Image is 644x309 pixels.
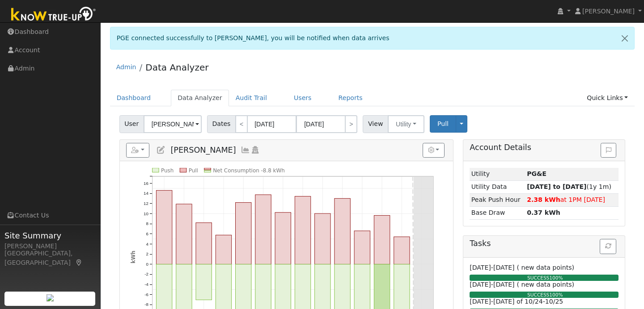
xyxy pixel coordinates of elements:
span: ( new data points) [517,281,574,288]
text: 8 [146,221,148,226]
span: [PERSON_NAME] [582,8,635,15]
a: Users [287,90,318,106]
text: -4 [144,282,148,287]
button: Utility [388,115,424,133]
rect: onclick="" [156,190,172,264]
a: Reports [332,90,369,106]
button: Issue History [601,143,616,158]
a: < [235,115,248,133]
rect: onclick="" [255,195,271,264]
rect: onclick="" [374,215,390,264]
a: Edit User (38712) [156,146,166,154]
rect: onclick="" [196,222,212,264]
strong: 2.38 kWh [527,196,560,203]
text: 4 [146,241,148,246]
strong: 0.37 kWh [527,209,560,216]
text: -8 [144,302,148,307]
rect: onclick="" [196,264,212,300]
td: Utility [470,168,525,181]
span: [DATE]-[DATE] [470,281,514,288]
text: 0 [146,262,148,267]
rect: onclick="" [394,237,410,264]
text: 12 [144,201,148,206]
span: Dates [207,115,236,133]
text: 6 [146,231,148,236]
span: View [363,115,388,133]
div: SUCCESS [467,275,623,282]
text: 16 [144,180,148,185]
rect: onclick="" [176,204,192,264]
text: -2 [144,271,148,276]
a: Multi-Series Graph [241,146,250,154]
td: Base Draw [470,206,525,219]
input: Select a User [144,115,202,133]
img: Know True-Up [7,5,101,25]
span: 100% [549,292,563,297]
a: > [345,115,357,133]
text: Push [161,167,174,173]
span: Site Summary [4,230,96,242]
h5: Account Details [470,143,619,152]
a: Admin [116,63,136,71]
span: 100% [549,275,563,280]
text: 10 [144,211,148,216]
button: Pull [430,115,456,133]
a: Data Analyzer [145,62,208,73]
span: Pull [437,120,449,127]
text: 14 [144,191,148,196]
text: kWh [130,251,136,263]
span: [DATE]-[DATE] [470,264,514,271]
rect: onclick="" [335,198,350,264]
rect: onclick="" [315,213,330,264]
span: User [119,115,144,133]
text: Pull [189,167,198,173]
strong: ID: 17414895, authorized: 10/14/25 [527,170,547,177]
button: Refresh [600,239,616,254]
div: [PERSON_NAME] [4,242,96,251]
rect: onclick="" [295,196,310,264]
rect: onclick="" [354,231,370,264]
td: Utility Data [470,180,525,193]
h5: Tasks [470,239,619,248]
text: Net Consumption -8.8 kWh [213,167,285,173]
a: Map [75,259,83,266]
text: -6 [144,292,148,297]
text: 2 [146,251,148,256]
div: PGE connected successfully to [PERSON_NAME], you will be notified when data arrives [110,27,635,50]
span: (1y 1m) [527,183,611,190]
span: ( new data points) [517,264,574,271]
rect: onclick="" [216,235,231,264]
div: SUCCESS [467,292,623,299]
img: retrieve [47,294,54,301]
a: Dashboard [110,90,158,106]
a: Data Analyzer [171,90,229,106]
span: [PERSON_NAME] [170,146,236,154]
td: at 1PM [DATE] [525,193,619,206]
a: Login As (last Never) [250,146,260,154]
div: [GEOGRAPHIC_DATA], [GEOGRAPHIC_DATA] [4,249,96,267]
a: Audit Trail [229,90,274,106]
strong: [DATE] to [DATE] [527,183,586,190]
a: Close [615,27,634,49]
td: Peak Push Hour [470,193,525,206]
rect: onclick="" [235,202,251,264]
h6: [DATE]-[DATE] of 10/24-10/25 [470,298,619,305]
a: Quick Links [580,90,635,106]
rect: onclick="" [275,212,291,264]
